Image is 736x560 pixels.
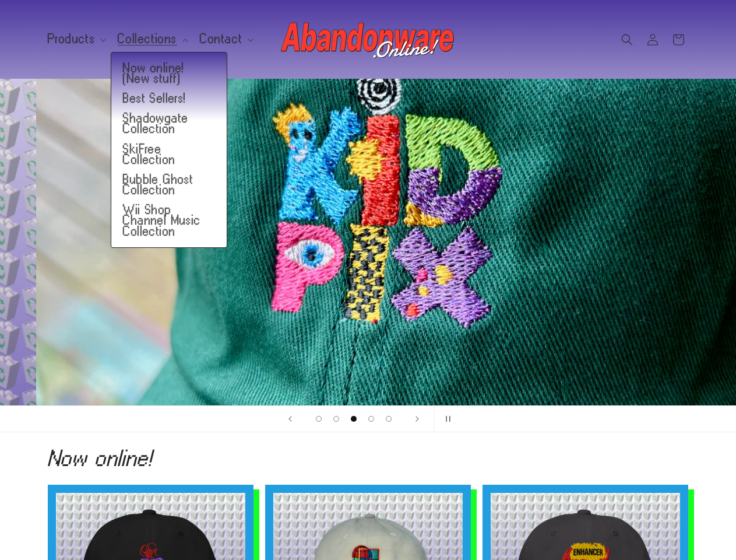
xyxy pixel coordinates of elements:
button: Load slide 3 of 5 [345,410,362,428]
summary: Contact [193,27,258,51]
button: Load slide 1 of 5 [310,410,327,428]
button: Load slide 4 of 5 [362,410,380,428]
a: Bubble Ghost Collection [111,170,227,200]
summary: Products [41,27,111,51]
a: Abandonware [276,12,460,67]
button: Pause slideshow [434,406,459,432]
summary: Collections [111,27,193,51]
span: Products [48,34,96,44]
a: SkiFree Collection [111,139,227,170]
button: Load slide 2 of 5 [327,410,345,428]
h2: Now online! [48,449,689,467]
span: Collections [118,34,177,44]
button: Load slide 5 of 5 [380,410,397,428]
a: Best Sellers! [111,89,227,108]
a: Now online! (New stuff) [111,58,227,89]
button: Next slide [404,406,430,432]
a: Wii Shop Channel Music Collection [111,200,227,242]
button: Previous slide [277,406,303,432]
span: Contact [200,34,242,44]
img: Abandonware [281,16,456,63]
a: Shadowgate Collection [111,108,227,139]
summary: Search [614,27,640,52]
